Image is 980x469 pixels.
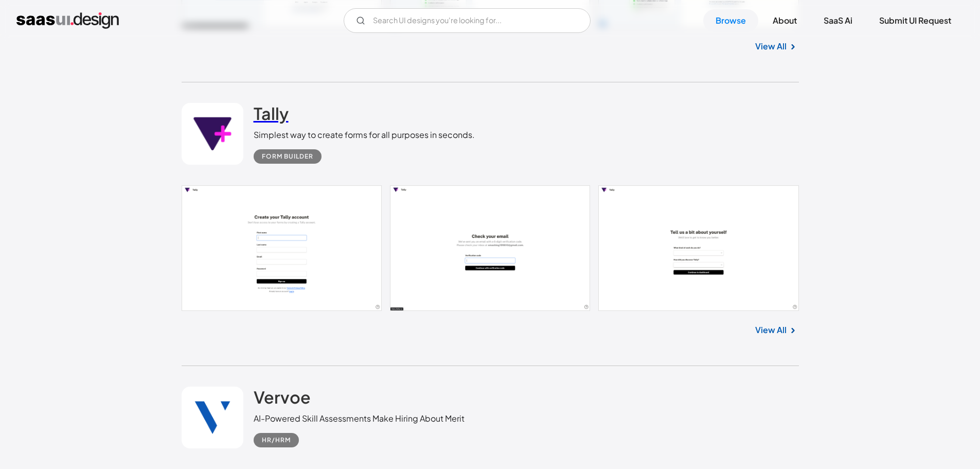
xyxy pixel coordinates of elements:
a: Tally [254,103,289,129]
a: About [760,9,809,32]
h2: Vervoe [254,387,311,407]
a: home [16,12,119,29]
a: Submit UI Request [867,9,964,32]
input: Search UI designs you're looking for... [344,8,591,33]
h2: Tally [254,103,289,124]
a: SaaS Ai [811,9,865,32]
div: AI-Powered Skill Assessments Make Hiring About Merit [254,412,465,425]
a: View All [755,40,787,53]
a: View All [755,324,787,336]
div: Form Builder [262,150,313,163]
div: Simplest way to create forms for all purposes in seconds. [254,129,475,141]
form: Email Form [344,8,591,33]
a: Vervoe [254,387,311,412]
div: HR/HRM [262,434,291,446]
a: Browse [703,9,758,32]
